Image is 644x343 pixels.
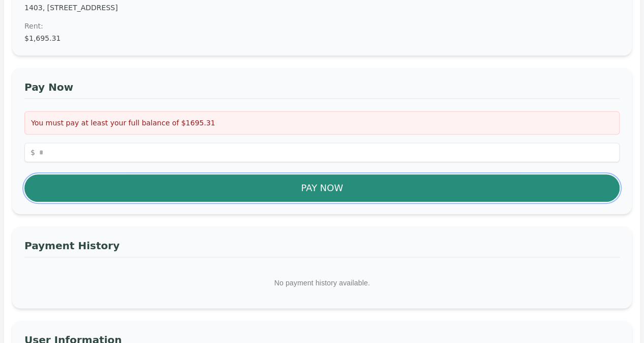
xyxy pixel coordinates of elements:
[24,174,620,202] button: Pay Now
[24,80,620,99] h3: Pay Now
[24,270,620,296] p: No payment history available.
[24,239,620,257] h3: Payment History
[24,3,620,13] dd: 1403, [STREET_ADDRESS]
[31,118,613,128] p: You must pay at least your full balance of $1695.31
[24,33,620,43] dd: $1,695.31
[24,21,620,31] dt: Rent :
